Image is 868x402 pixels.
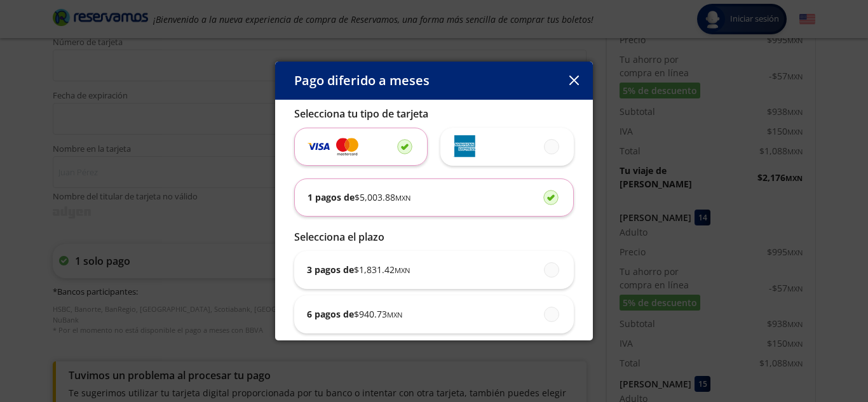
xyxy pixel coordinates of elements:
[354,307,402,321] span: $ 940.73
[355,191,410,204] span: $ 5,003.88
[294,106,574,121] p: Selecciona tu tipo de tarjeta
[354,263,410,276] span: $ 1,831.42
[294,71,430,90] p: Pago diferido a meses
[307,263,410,276] p: 3 pagos de
[336,137,358,157] img: svg+xml;base64,PD94bWwgdmVyc2lvbj0iMS4wIiBlbmNvZGluZz0iVVRGLTgiIHN0YW5kYWxvbmU9Im5vIj8+Cjxzdmcgd2...
[294,229,574,245] p: Selecciona el plazo
[395,193,410,203] small: MXN
[453,135,475,157] img: svg+xml;base64,PD94bWwgdmVyc2lvbj0iMS4wIiBlbmNvZGluZz0iVVRGLTgiIHN0YW5kYWxvbmU9Im5vIj8+Cjxzdmcgd2...
[308,139,330,154] img: svg+xml;base64,PD94bWwgdmVyc2lvbj0iMS4wIiBlbmNvZGluZz0iVVRGLTgiIHN0YW5kYWxvbmU9Im5vIj8+Cjxzdmcgd2...
[307,307,402,321] p: 6 pagos de
[308,191,410,204] p: 1 pagos de
[395,265,410,275] small: MXN
[387,310,402,319] small: MXN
